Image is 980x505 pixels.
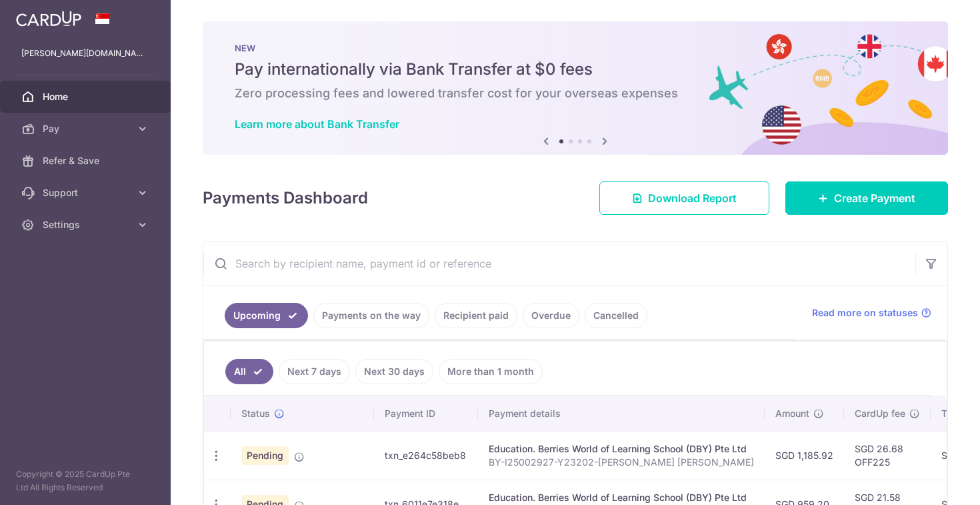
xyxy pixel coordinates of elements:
[599,181,769,215] a: Download Report
[43,186,131,199] span: Support
[812,306,931,320] a: Read more on statuses
[203,21,948,155] img: Bank transfer banner
[21,47,149,60] p: [PERSON_NAME][DOMAIN_NAME][EMAIL_ADDRESS][PERSON_NAME][DOMAIN_NAME]
[648,190,737,206] span: Download Report
[812,306,918,320] span: Read more on statuses
[43,90,131,103] span: Home
[435,303,517,328] a: Recipient paid
[16,11,81,27] img: CardUp
[765,431,844,480] td: SGD 1,185.92
[203,242,915,285] input: Search by recipient name, payment id or reference
[313,303,429,328] a: Payments on the way
[489,491,754,504] div: Education. Berries World of Learning School (DBY) Pte Ltd
[235,59,916,80] h5: Pay internationally via Bank Transfer at $0 fees
[355,359,433,384] a: Next 30 days
[585,303,647,328] a: Cancelled
[225,359,273,384] a: All
[241,446,289,465] span: Pending
[374,431,478,480] td: txn_e264c58beb8
[775,407,809,420] span: Amount
[43,122,131,135] span: Pay
[439,359,543,384] a: More than 1 month
[523,303,579,328] a: Overdue
[834,190,915,206] span: Create Payment
[489,456,754,469] p: BY-I25002927-Y23202-[PERSON_NAME] [PERSON_NAME]
[203,186,368,210] h4: Payments Dashboard
[785,181,948,215] a: Create Payment
[374,396,478,431] th: Payment ID
[235,85,916,101] h6: Zero processing fees and lowered transfer cost for your overseas expenses
[844,431,931,480] td: SGD 26.68 OFF225
[235,43,916,53] p: NEW
[489,442,754,456] div: Education. Berries World of Learning School (DBY) Pte Ltd
[235,117,399,131] a: Learn more about Bank Transfer
[855,407,905,420] span: CardUp fee
[43,218,131,231] span: Settings
[43,154,131,167] span: Refer & Save
[225,303,308,328] a: Upcoming
[478,396,765,431] th: Payment details
[279,359,350,384] a: Next 7 days
[241,407,270,420] span: Status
